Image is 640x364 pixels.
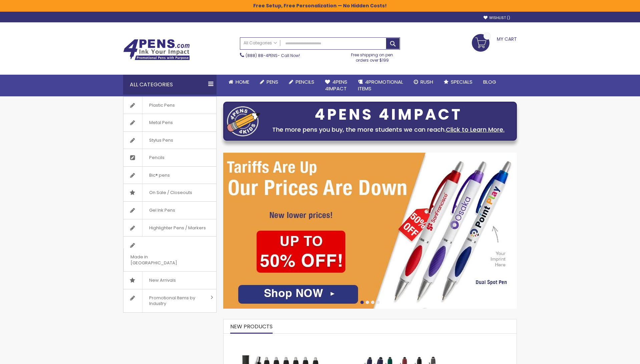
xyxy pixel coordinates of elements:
[123,237,216,271] a: Made in [GEOGRAPHIC_DATA]
[320,75,353,96] a: 4Pens4impact
[296,78,314,85] span: Pencils
[284,75,320,89] a: Pencils
[123,97,216,114] a: Plastic Pens
[123,219,216,237] a: Highlighter Pens / Markers
[123,114,216,131] a: Metal Pens
[123,149,216,166] a: Pencils
[344,50,400,63] div: Free shipping on pen orders over $199
[227,106,260,136] img: four_pen_logo.png
[142,167,177,184] span: Bic® pens
[347,337,450,342] a: Custom Soft Touch Metal Pen - Stylus Top
[123,75,217,95] div: All Categories
[142,184,199,201] span: On Sale / Closeouts
[223,75,255,89] a: Home
[123,248,200,271] span: Made in [GEOGRAPHIC_DATA]
[123,132,216,149] a: Stylus Pens
[325,78,347,92] span: 4Pens 4impact
[142,202,182,219] span: Gel Ink Pens
[246,53,300,58] span: - Call Now!
[123,272,216,289] a: New Arrivals
[123,202,216,219] a: Gel Ink Pens
[438,75,478,89] a: Specials
[446,125,505,134] a: Click to Learn More.
[353,75,408,96] a: 4PROMOTIONALITEMS
[123,184,216,201] a: On Sale / Closeouts
[123,39,190,60] img: 4Pens Custom Pens and Promotional Products
[142,289,208,312] span: Promotional Items by Industry
[420,78,433,85] span: Rush
[123,289,216,312] a: Promotional Items by Industry
[142,114,180,131] span: Metal Pens
[230,323,273,330] span: New Products
[451,78,472,85] span: Specials
[264,108,513,122] div: 4PENS 4IMPACT
[236,78,249,85] span: Home
[142,272,183,289] span: New Arrivals
[142,97,182,114] span: Plastic Pens
[255,75,284,89] a: Pens
[244,40,277,46] span: All Categories
[484,15,510,20] a: Wishlist
[408,75,438,89] a: Rush
[483,78,496,85] span: Blog
[246,53,278,58] a: (888) 88-4PENS
[240,38,280,49] a: All Categories
[358,78,403,92] span: 4PROMOTIONAL ITEMS
[142,132,180,149] span: Stylus Pens
[478,75,502,89] a: Blog
[142,219,213,237] span: Highlighter Pens / Markers
[267,78,278,85] span: Pens
[223,153,517,309] img: /cheap-promotional-products.html
[264,125,513,134] div: The more pens you buy, the more students we can reach.
[224,337,340,342] a: The Barton Custom Pens Special Offer
[142,149,171,166] span: Pencils
[123,167,216,184] a: Bic® pens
